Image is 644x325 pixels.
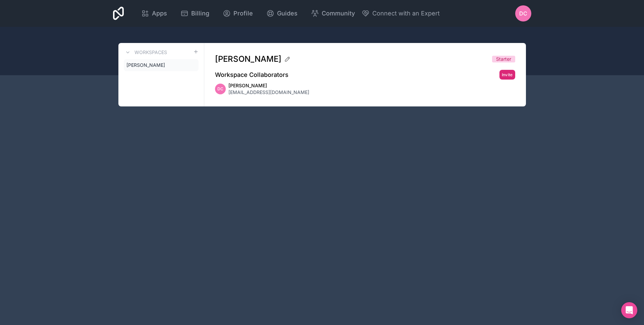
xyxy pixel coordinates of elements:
[499,70,515,80] button: Invite
[217,86,223,92] span: DC
[126,62,165,68] span: [PERSON_NAME]
[233,9,253,18] span: Profile
[362,9,440,18] button: Connect with an Expert
[496,56,511,62] span: Starter
[228,89,309,96] span: [EMAIL_ADDRESS][DOMAIN_NAME]
[372,9,440,18] span: Connect with an Expert
[124,48,167,56] a: Workspaces
[306,6,360,21] a: Community
[135,49,167,56] h3: Workspaces
[215,70,288,80] h2: Workspace Collaborators
[228,82,309,89] span: [PERSON_NAME]
[261,6,303,21] a: Guides
[124,59,199,71] a: [PERSON_NAME]
[277,9,298,18] span: Guides
[217,6,258,21] a: Profile
[191,9,209,18] span: Billing
[621,302,637,318] div: Open Intercom Messenger
[175,6,215,21] a: Billing
[519,9,527,17] span: DC
[215,54,281,64] span: [PERSON_NAME]
[152,9,167,18] span: Apps
[322,9,355,18] span: Community
[136,6,172,21] a: Apps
